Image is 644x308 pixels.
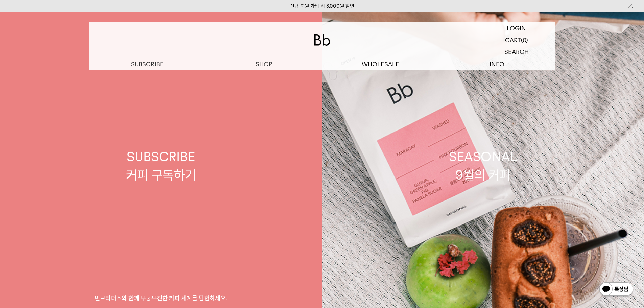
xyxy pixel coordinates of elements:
img: 로고 [314,34,330,46]
p: INFO [439,58,555,70]
a: LOGIN [478,22,555,34]
div: SEASONAL 9월의 커피 [449,148,517,184]
a: 신규 회원 가입 시 3,000원 할인 [290,3,354,9]
a: SHOP [206,58,322,70]
p: CART [505,34,521,46]
p: WHOLESALE [322,58,439,70]
p: LOGIN [507,22,526,34]
p: SEARCH [504,46,529,58]
p: (0) [521,34,528,46]
div: SUBSCRIBE 커피 구독하기 [126,148,196,184]
a: CART (0) [478,34,555,46]
img: 카카오톡 채널 1:1 채팅 버튼 [599,282,634,298]
a: SUBSCRIBE [89,58,206,70]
